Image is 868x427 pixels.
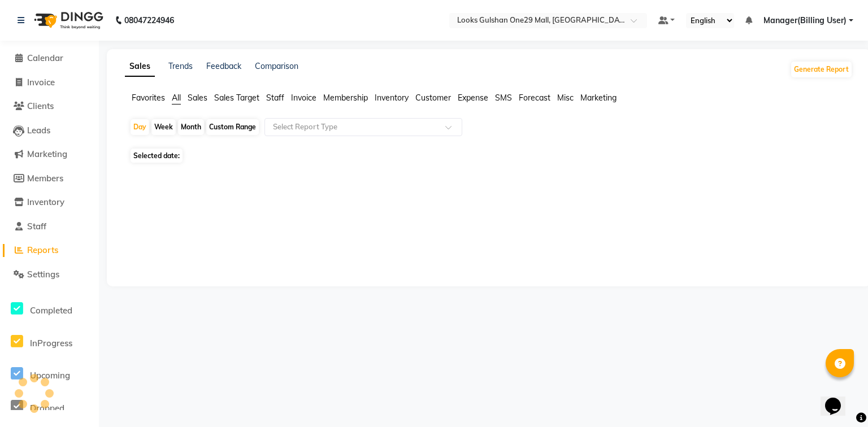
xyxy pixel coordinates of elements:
span: Favorites [132,93,165,103]
span: Selected date: [131,149,183,163]
span: Marketing [580,93,617,103]
span: Settings [27,269,59,280]
a: Members [3,172,96,185]
a: Leads [3,124,96,137]
span: Leads [27,125,50,136]
span: Inventory [375,93,409,103]
span: Misc [557,93,574,103]
span: Manager(Billing User) [763,15,847,27]
span: Customer [415,93,451,103]
button: Generate Report [791,62,852,77]
span: Staff [27,221,46,232]
span: InProgress [30,338,72,348]
a: Staff [3,220,96,233]
div: Custom Range [206,119,259,135]
div: Day [131,119,149,135]
span: Sales Target [214,93,259,103]
a: Marketing [3,148,96,161]
div: Week [151,119,176,135]
span: Marketing [27,149,67,159]
a: Reports [3,244,96,257]
a: Calendar [3,52,96,65]
span: Expense [458,93,488,103]
span: Clients [27,101,54,111]
a: Comparison [255,61,298,71]
a: Clients [3,100,96,113]
span: All [172,93,181,103]
span: Members [27,173,63,184]
span: Calendar [27,53,63,63]
span: Forecast [519,93,550,103]
div: Month [178,119,204,135]
span: Staff [266,93,284,103]
b: 08047224946 [124,5,174,36]
a: Trends [168,61,193,71]
span: Upcoming [30,370,70,381]
img: logo [29,5,106,36]
a: Feedback [206,61,241,71]
span: Invoice [27,77,55,88]
iframe: chat widget [821,382,857,416]
span: Invoice [291,93,316,103]
span: Reports [27,245,58,255]
a: Sales [125,56,155,77]
span: Membership [323,93,368,103]
a: Inventory [3,196,96,209]
span: SMS [495,93,512,103]
span: Completed [30,305,72,316]
a: Invoice [3,76,96,89]
span: Inventory [27,197,64,207]
a: Settings [3,268,96,281]
span: Sales [188,93,207,103]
